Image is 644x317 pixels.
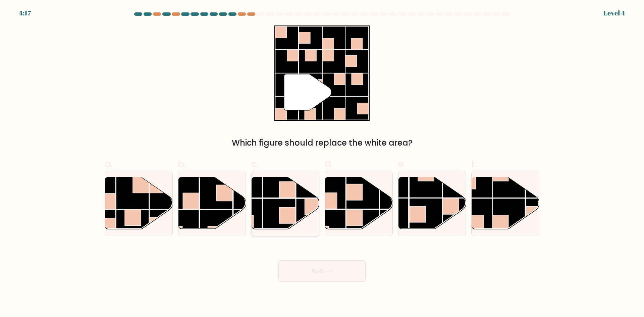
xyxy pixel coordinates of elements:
span: d. [325,157,333,170]
span: c. [251,157,259,170]
span: f. [471,157,476,170]
span: b. [178,157,186,170]
div: Which figure should replace the white area? [109,137,535,149]
span: a. [105,157,113,170]
div: Level 4 [603,8,625,18]
span: e. [398,157,406,170]
g: " [284,74,331,110]
div: 4:17 [19,8,31,18]
button: Next [278,260,366,282]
